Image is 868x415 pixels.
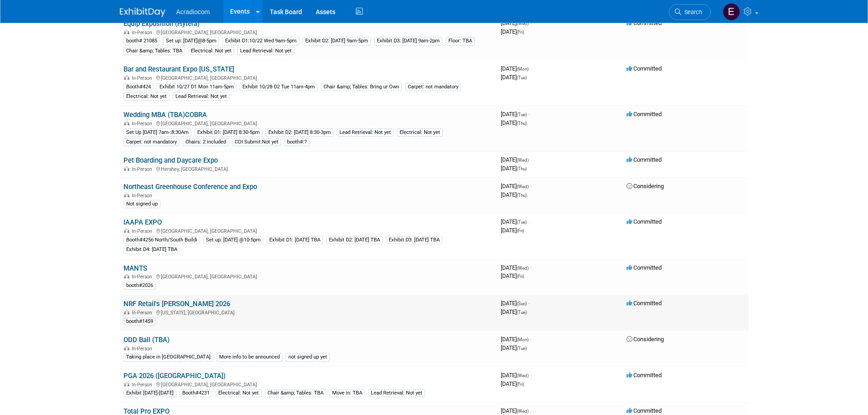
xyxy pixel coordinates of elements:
[124,310,129,314] img: In-Person Event
[627,111,662,118] span: Committed
[501,344,527,351] span: [DATE]
[123,165,493,172] div: Hershey, [GEOGRAPHIC_DATA]
[517,67,529,72] span: (Mon)
[517,228,524,233] span: (Fri)
[517,121,527,126] span: (Thu)
[530,407,531,414] span: -
[517,112,527,117] span: (Tue)
[517,346,527,351] span: (Tue)
[374,37,442,45] div: Exhibit D3: [DATE] 9am-2pm
[240,83,318,91] div: Exhibit 10/28 D2 Tue 11am-4pm
[530,156,531,163] span: -
[123,74,493,81] div: [GEOGRAPHIC_DATA], [GEOGRAPHIC_DATA]
[501,165,527,172] span: [DATE]
[517,274,524,279] span: (Fri)
[501,28,524,35] span: [DATE]
[124,30,129,34] img: In-Person Event
[627,156,662,163] span: Committed
[517,21,529,26] span: (Wed)
[627,336,664,343] span: Considering
[681,9,702,15] span: Search
[321,83,402,91] div: Chair &amp; Tables: Bring ur Own
[627,183,664,190] span: Considering
[528,111,529,118] span: -
[405,83,461,91] div: Carpet: not mandatory
[124,346,129,350] img: In-Person Event
[517,166,527,171] span: (Thu)
[123,83,154,91] div: Booth#424
[123,353,213,361] div: Taking place in [GEOGRAPHIC_DATA]
[216,389,262,397] div: Electrical: Not yet
[123,318,156,326] div: booth#1459
[501,119,527,126] span: [DATE]
[517,266,529,271] span: (Wed)
[284,138,309,146] div: booth#:?
[501,65,531,72] span: [DATE]
[132,30,155,36] span: In-Person
[501,372,531,379] span: [DATE]
[397,128,443,137] div: Electrical: Not yet
[120,8,165,17] img: ExhibitDay
[132,166,155,172] span: In-Person
[266,128,334,137] div: Exhibit D2: [DATE] 8:30-3pm
[132,75,155,81] span: In-Person
[501,218,529,225] span: [DATE]
[517,158,529,163] span: (Wed)
[530,183,531,190] span: -
[132,228,155,234] span: In-Person
[123,20,200,28] a: Equip Exposition (Hytera)
[123,272,493,280] div: [GEOGRAPHIC_DATA], [GEOGRAPHIC_DATA]
[123,380,493,388] div: [GEOGRAPHIC_DATA], [GEOGRAPHIC_DATA]
[123,227,493,234] div: [GEOGRAPHIC_DATA], [GEOGRAPHIC_DATA]
[132,382,155,388] span: In-Person
[267,236,323,244] div: Exhibit D1: [DATE] TBA
[386,236,442,244] div: Exhibit D3: [DATE] TBA
[132,310,155,316] span: In-Person
[123,246,180,254] div: Exhibit D4: [DATE] TBA
[501,264,531,271] span: [DATE]
[124,75,129,80] img: In-Person Event
[203,236,263,244] div: Set up: [DATE] @10-5pm
[501,183,531,190] span: [DATE]
[123,389,176,397] div: Exhibit [DATE]-[DATE]
[123,264,147,272] a: MANTS
[124,382,129,386] img: In-Person Event
[173,92,230,101] div: Lead Retrieval: Not yet
[124,274,129,278] img: In-Person Event
[530,372,531,379] span: -
[517,193,527,198] span: (Thu)
[188,47,234,55] div: Electrical: Not yet
[183,138,229,146] div: Chairs: 2 included
[501,308,527,315] span: [DATE]
[627,407,662,414] span: Committed
[627,65,662,72] span: Committed
[528,300,529,307] span: -
[517,301,527,306] span: (Sun)
[157,83,236,91] div: Exhibit 10/27 D1 Mon 11am-5pm
[517,337,529,342] span: (Mon)
[123,47,185,55] div: Chair &amp; Tables: TBA
[627,300,662,307] span: Committed
[124,228,129,233] img: In-Person Event
[216,353,282,361] div: More info to be announced
[123,128,191,137] div: Set Up [DATE] 7am-:8:30Am
[517,409,529,414] span: (Wed)
[132,193,155,199] span: In-Person
[501,74,527,81] span: [DATE]
[517,184,529,189] span: (Wed)
[368,389,425,397] div: Lead Retrieval: Not yet
[123,282,156,290] div: booth#2026
[123,300,230,308] a: NRF Retail's [PERSON_NAME] 2026
[132,274,155,280] span: In-Person
[124,166,129,171] img: In-Person Event
[124,121,129,125] img: In-Person Event
[123,111,207,119] a: Wedding MBA (TBA)COBRA
[195,128,262,137] div: Exhibit D1: [DATE] 8:30-5pm
[517,220,527,225] span: (Tue)
[176,8,210,15] span: Acradiocom
[627,218,662,225] span: Committed
[132,346,155,352] span: In-Person
[669,4,711,20] a: Search
[501,191,527,198] span: [DATE]
[329,389,365,397] div: Move in: TBA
